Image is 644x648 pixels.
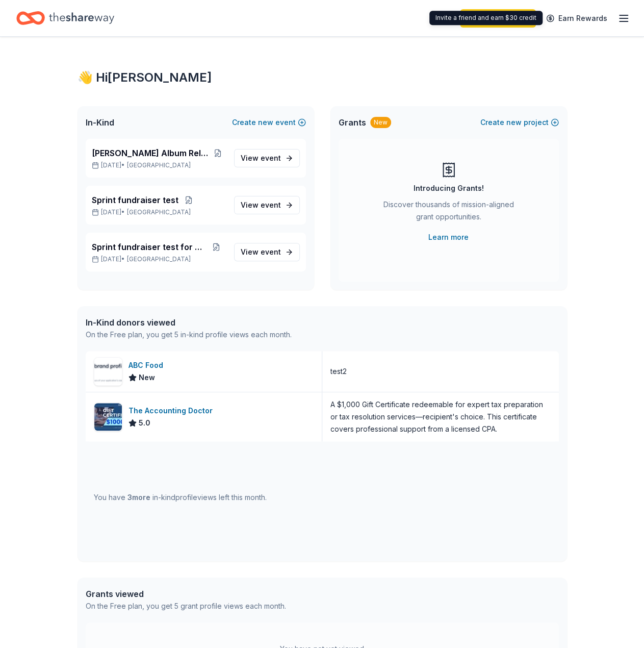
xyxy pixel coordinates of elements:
[92,241,208,253] span: Sprint fundraiser test for Drizzy
[261,247,281,256] span: event
[506,116,522,129] span: new
[330,365,347,378] div: test2
[16,6,114,30] a: Home
[94,403,122,431] img: Image for The Accounting Doctor
[480,116,559,129] button: Createnewproject
[127,493,150,502] span: 3 more
[78,69,567,86] div: 👋 Hi [PERSON_NAME]
[127,255,191,263] span: [GEOGRAPHIC_DATA]
[258,116,273,129] span: new
[92,208,226,216] p: [DATE] •
[261,201,281,209] span: event
[127,208,191,216] span: [GEOGRAPHIC_DATA]
[92,194,178,206] span: Sprint fundraiser test
[241,199,281,211] span: View
[234,149,300,167] a: View event
[86,329,292,341] div: On the Free plan, you get 5 in-kind profile views each month.
[261,154,281,162] span: event
[92,161,226,169] p: [DATE] •
[86,116,114,129] span: In-Kind
[127,161,191,169] span: [GEOGRAPHIC_DATA]
[414,182,484,194] div: Introducing Grants!
[86,600,286,612] div: On the Free plan, you get 5 grant profile views each month.
[128,359,167,371] div: ABC Food
[460,9,536,28] a: Start free trial
[540,9,613,28] a: Earn Rewards
[94,491,267,504] div: You have in-kind profile views left this month.
[429,11,543,25] div: Invite a friend and earn $30 credit
[241,152,281,164] span: View
[241,246,281,258] span: View
[139,417,150,429] span: 5.0
[86,316,292,329] div: In-Kind donors viewed
[339,116,366,129] span: Grants
[92,255,226,263] p: [DATE] •
[94,358,122,385] img: Image for ABC Food
[234,243,300,261] a: View event
[379,198,518,227] div: Discover thousands of mission-aligned grant opportunities.
[86,588,286,600] div: Grants viewed
[330,398,551,435] div: A $1,000 Gift Certificate redeemable for expert tax preparation or tax resolution services—recipi...
[92,147,210,159] span: [PERSON_NAME] Album Release Party
[370,117,391,128] div: New
[234,196,300,214] a: View event
[139,371,155,384] span: New
[232,116,306,129] button: Createnewevent
[428,231,469,243] a: Learn more
[128,405,217,417] div: The Accounting Doctor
